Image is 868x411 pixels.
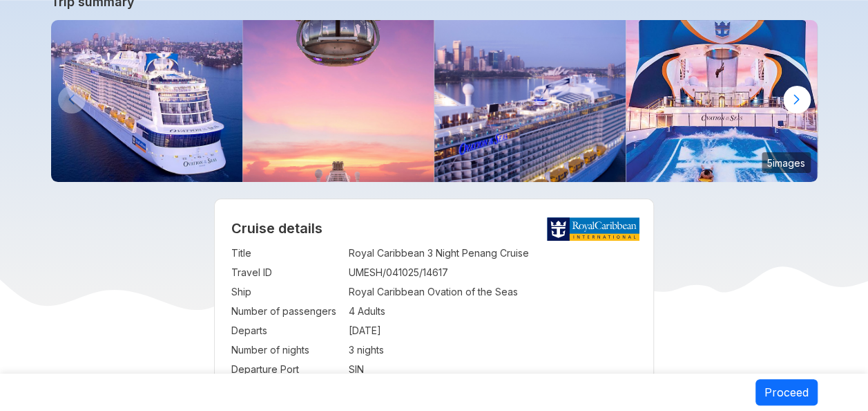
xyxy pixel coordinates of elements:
[762,152,811,173] small: 5 images
[231,220,637,237] h2: Cruise details
[51,20,243,182] img: ovation-exterior-back-aerial-sunset-port-ship.jpg
[342,360,349,379] td: :
[342,321,349,340] td: :
[349,302,637,321] td: 4 Adults
[242,20,434,182] img: north-star-sunset-ovation-of-the-seas.jpg
[231,302,342,321] td: Number of passengers
[349,321,637,340] td: [DATE]
[349,263,637,282] td: UMESH/041025/14617
[626,20,818,182] img: ovation-of-the-seas-flowrider-sunset.jpg
[349,282,637,302] td: Royal Caribbean Ovation of the Seas
[342,302,349,321] td: :
[231,263,342,282] td: Travel ID
[231,340,342,360] td: Number of nights
[434,20,626,182] img: ovation-of-the-seas-departing-from-sydney.jpg
[342,263,349,282] td: :
[349,244,637,263] td: Royal Caribbean 3 Night Penang Cruise
[231,282,342,302] td: Ship
[231,244,342,263] td: Title
[349,360,637,379] td: SIN
[342,282,349,302] td: :
[349,340,637,360] td: 3 nights
[755,379,818,405] button: Proceed
[342,244,349,263] td: :
[342,340,349,360] td: :
[231,321,342,340] td: Departs
[231,360,342,379] td: Departure Port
